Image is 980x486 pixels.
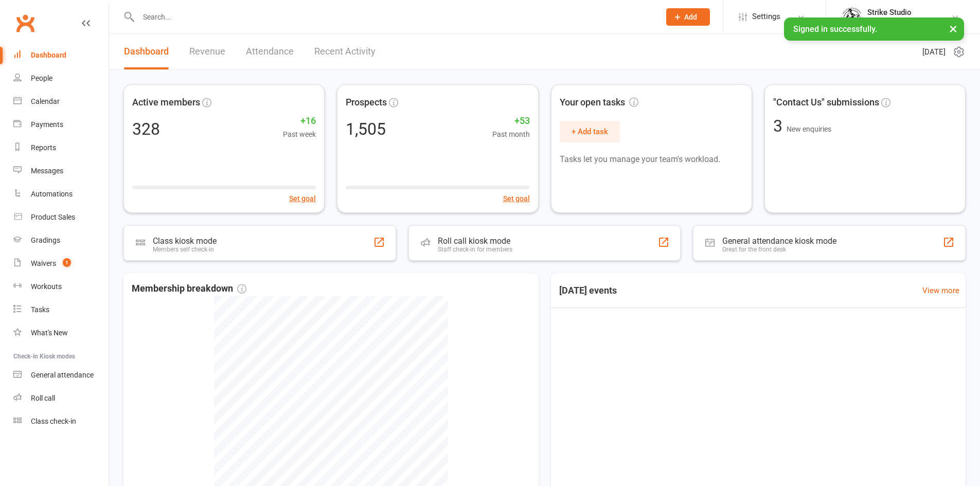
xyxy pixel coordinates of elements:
div: What's New [31,329,68,337]
span: Add [684,13,697,21]
a: Waivers 1 [13,252,109,275]
div: 1,505 [346,121,386,137]
a: Gradings [13,229,109,252]
div: General attendance kiosk mode [722,236,836,246]
div: Strike Studio [867,17,912,26]
span: Prospects [346,95,387,110]
div: People [31,74,52,82]
span: Signed in successfully. [793,24,877,34]
a: Revenue [189,34,225,69]
a: Tasks [13,298,109,321]
span: Your open tasks [560,95,638,110]
a: Automations [13,183,109,206]
div: Strike Studio [867,8,912,17]
span: [DATE] [922,46,946,58]
a: Roll call [13,387,109,410]
div: Roll call [31,394,55,402]
a: Calendar [13,90,109,113]
span: Past week [283,129,316,140]
div: Class check-in [31,417,76,425]
input: Search... [135,10,653,24]
div: Members self check-in [153,246,217,253]
div: Gradings [31,236,60,244]
button: + Add task [560,121,620,142]
a: What's New [13,321,109,345]
a: Payments [13,113,109,136]
div: Great for the front desk [722,246,836,253]
div: Calendar [31,97,60,105]
a: People [13,67,109,90]
a: Attendance [246,34,294,69]
div: Roll call kiosk mode [438,236,512,246]
img: thumb_image1723780799.png [842,7,862,27]
a: Recent Activity [314,34,376,69]
button: Set goal [289,193,316,204]
span: "Contact Us" submissions [773,95,879,110]
div: Staff check-in for members [438,246,512,253]
span: 1 [63,258,71,267]
div: Automations [31,190,73,198]
div: Class kiosk mode [153,236,217,246]
div: Product Sales [31,213,75,221]
a: Reports [13,136,109,159]
div: General attendance [31,371,94,379]
div: Waivers [31,259,56,267]
div: 328 [132,121,160,137]
span: New enquiries [787,125,831,133]
div: Payments [31,120,63,129]
a: General attendance kiosk mode [13,364,109,387]
div: Workouts [31,282,62,291]
a: Workouts [13,275,109,298]
div: Dashboard [31,51,66,59]
span: +53 [492,114,530,129]
div: Reports [31,143,56,152]
a: Dashboard [124,34,169,69]
a: Product Sales [13,206,109,229]
h3: [DATE] events [551,281,625,300]
span: Active members [132,95,200,110]
a: Clubworx [12,10,38,36]
div: Messages [31,167,63,175]
button: Add [666,8,710,26]
a: Class kiosk mode [13,410,109,433]
a: Messages [13,159,109,183]
span: Past month [492,129,530,140]
span: 3 [773,116,787,136]
div: Tasks [31,305,49,314]
span: +16 [283,114,316,129]
button: × [944,17,963,40]
p: Tasks let you manage your team's workload. [560,153,743,166]
button: Set goal [503,193,530,204]
a: Dashboard [13,44,109,67]
span: Membership breakdown [132,281,246,296]
span: Settings [752,5,780,28]
a: View more [922,284,959,297]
